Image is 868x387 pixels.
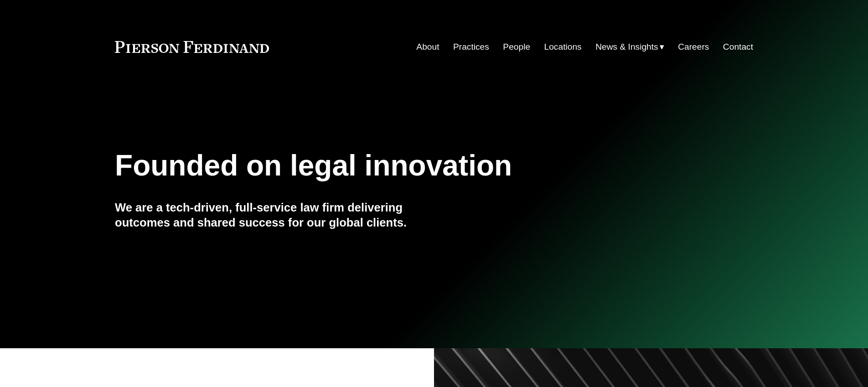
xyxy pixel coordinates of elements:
span: News & Insights [595,39,658,55]
a: Practices [453,38,489,56]
h4: We are a tech-driven, full-service law firm delivering outcomes and shared success for our global... [115,200,434,230]
a: People [503,38,530,56]
a: About [416,38,439,56]
a: Careers [678,38,709,56]
h1: Founded on legal innovation [115,149,647,182]
a: folder dropdown [595,38,664,56]
a: Locations [544,38,582,56]
a: Contact [723,38,753,56]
